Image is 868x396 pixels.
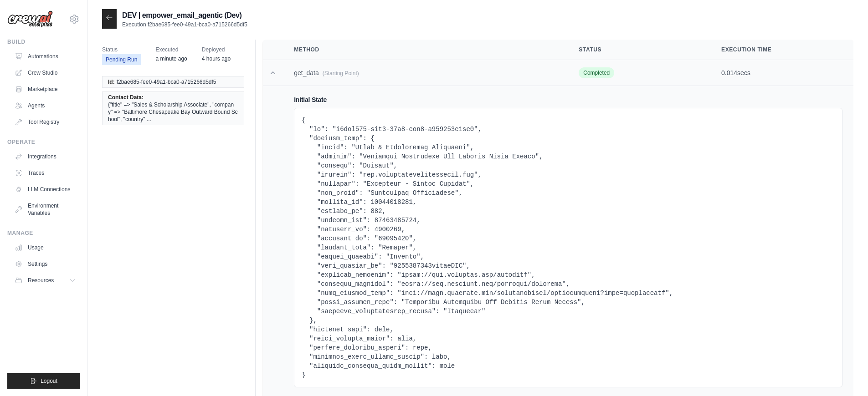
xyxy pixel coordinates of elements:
th: Execution Time [710,40,853,60]
a: Settings [11,257,80,271]
a: Tool Registry [11,115,80,129]
span: Completed [579,67,614,78]
a: LLM Connections [11,182,80,197]
span: (Starting Point) [323,70,359,76]
div: Manage [7,229,80,237]
a: Integrations [11,149,80,164]
h2: DEV | empower_email_agentic (Dev) [122,10,247,21]
a: Traces [11,166,80,180]
span: {"title" => "Sales & Scholarship Associate", "company" => "Baltimore Chesapeake Bay Outward Bound... [108,101,238,123]
pre: { "lo": "i6dol575-sit3-37a8-con8-a959253e1se0", "doeiusm_temp": { "incid": "Utlab & Etdoloremag A... [302,116,835,380]
span: Pending Run [102,54,141,65]
a: Usage [11,240,80,255]
img: Logo [7,10,53,28]
span: Contact Data: [108,94,144,101]
a: Crew Studio [11,66,80,80]
a: Agents [11,98,80,113]
span: 0.014 [721,69,737,76]
span: Logout [41,377,57,385]
a: Environment Variables [11,198,80,220]
td: get_data [283,60,568,86]
iframe: Chat Widget [822,352,868,396]
span: Status [102,45,141,54]
span: Id: [108,78,115,86]
h4: Initial State [294,95,842,104]
td: secs [710,60,853,86]
p: Execution f2bae685-fee0-49a1-bca0-a715266d5df5 [122,21,247,28]
a: Automations [11,49,80,64]
span: f2bae685-fee0-49a1-bca0-a715266d5df5 [117,78,216,86]
a: Marketplace [11,82,80,96]
span: Resources [28,277,54,284]
th: Status [568,40,710,60]
span: Deployed [202,45,231,54]
div: Build [7,38,80,46]
button: Resources [11,273,80,288]
button: Logout [7,373,80,389]
th: Method [283,40,568,60]
div: Operate [7,138,80,146]
span: Executed [155,45,187,54]
time: August 15, 2025 at 14:50 CDT [155,56,187,62]
time: August 15, 2025 at 10:33 CDT [202,56,231,62]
